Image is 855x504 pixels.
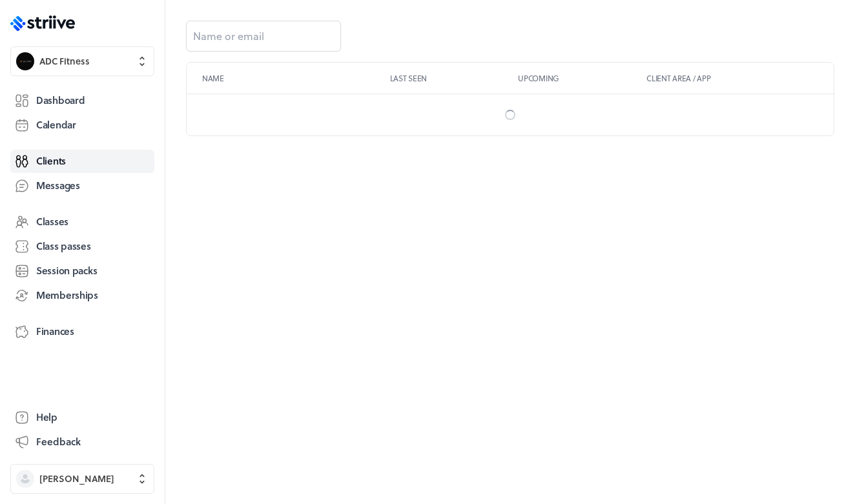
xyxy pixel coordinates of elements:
a: Session packs [10,259,154,283]
span: Finances [36,325,74,338]
img: ADC Fitness [16,52,34,70]
p: Client area / App [646,73,818,83]
p: Upcoming [518,73,641,83]
a: Class passes [10,235,154,258]
span: Class passes [36,239,91,253]
span: Dashboard [36,94,85,107]
span: Classes [36,215,68,228]
span: ADC Fitness [39,55,90,68]
a: Dashboard [10,89,154,112]
iframe: gist-messenger-bubble-iframe [818,467,849,498]
button: Feedback [10,430,154,454]
a: Help [10,406,154,429]
span: Calendar [36,118,76,132]
a: Classes [10,210,154,234]
a: Finances [10,320,154,343]
span: [PERSON_NAME] [39,472,114,485]
span: Clients [36,154,66,168]
p: Last seen [390,73,513,83]
a: Memberships [10,284,154,307]
span: Messages [36,179,80,192]
button: [PERSON_NAME] [10,464,154,494]
p: Name [202,73,385,83]
a: Calendar [10,114,154,137]
button: ADC FitnessADC Fitness [10,46,154,76]
a: Clients [10,150,154,173]
span: Session packs [36,264,97,277]
span: Help [36,410,57,424]
span: Feedback [36,435,81,449]
input: Name or email [186,21,341,52]
span: Memberships [36,288,98,302]
a: Messages [10,174,154,197]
